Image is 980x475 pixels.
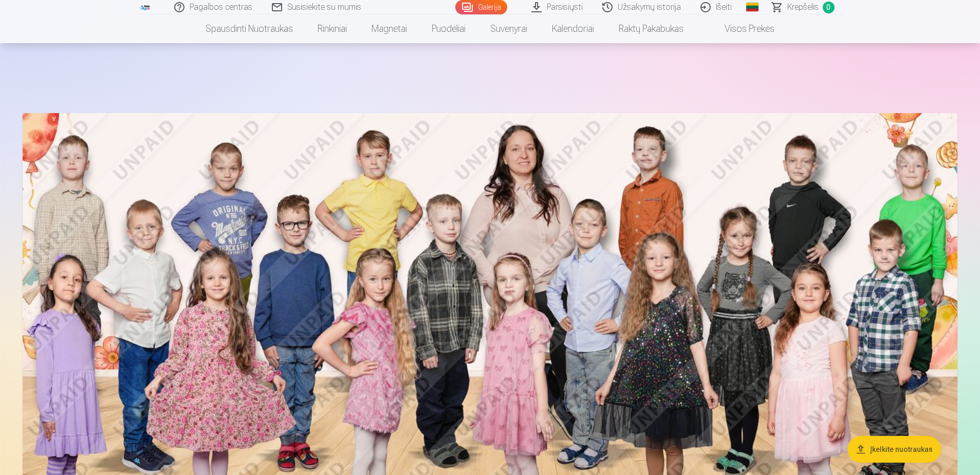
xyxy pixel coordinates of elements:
[606,14,696,43] a: Raktų pakabukas
[140,4,151,10] img: /fa5
[305,14,359,43] a: Rinkiniai
[847,436,941,463] button: Įkelkite nuotraukas
[787,1,819,13] span: Krepšelis
[823,2,835,13] span: 0
[419,14,478,43] a: Puodeliai
[359,14,419,43] a: Magnetai
[540,14,606,43] a: Kalendoriai
[478,14,540,43] a: Suvenyrai
[696,14,787,43] a: Visos prekės
[193,14,305,43] a: Spausdinti nuotraukas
